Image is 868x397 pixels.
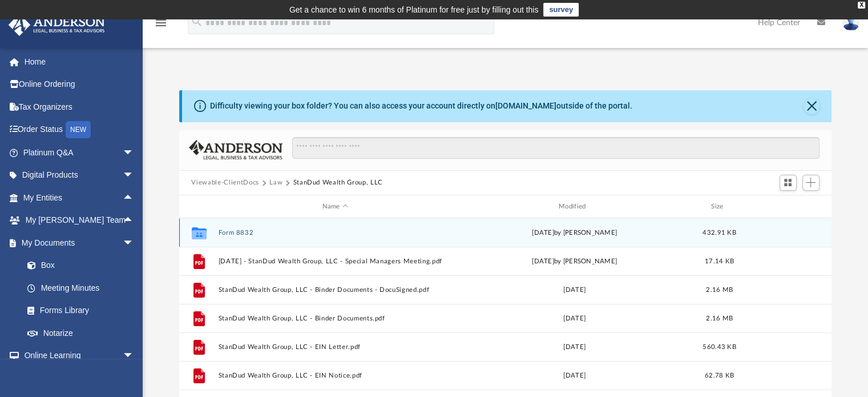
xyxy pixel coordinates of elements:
span: 432.91 KB [703,230,736,236]
button: StanDud Wealth Group, LLC - Binder Documents - DocuSigned.pdf [218,286,452,294]
button: StanDud Wealth Group, LLC - EIN Letter.pdf [218,343,452,351]
span: 17.14 KB [704,258,733,264]
button: Add [802,175,819,191]
span: 62.78 KB [704,372,733,379]
a: Forms Library [16,299,140,322]
div: [DATE] [457,285,691,295]
div: [DATE] [457,371,691,381]
span: arrow_drop_up [123,209,146,232]
div: Size [696,202,742,212]
a: Meeting Minutes [16,276,146,299]
a: Notarize [16,322,146,344]
a: [DOMAIN_NAME] [495,101,556,110]
a: My Documentsarrow_drop_down [8,231,146,254]
div: close [858,2,865,9]
img: User Pic [842,14,859,31]
span: arrow_drop_down [123,231,146,255]
button: Law [269,178,282,188]
div: [DATE] by [PERSON_NAME] [457,256,691,267]
span: 560.43 KB [703,344,736,350]
button: Viewable-ClientDocs [191,178,259,188]
div: [DATE] [457,342,691,352]
span: arrow_drop_up [123,186,146,210]
a: Digital Productsarrow_drop_down [8,164,151,187]
a: Tax Organizers [8,95,151,118]
a: Box [16,254,140,277]
span: 2.16 MB [706,287,733,293]
span: 2.16 MB [706,315,733,322]
button: Switch to Grid View [780,175,797,191]
button: Close [804,98,819,114]
i: search [191,15,203,28]
div: Get a chance to win 6 months of Platinum for free just by filling out this [289,3,539,17]
a: My [PERSON_NAME] Teamarrow_drop_up [8,209,146,232]
div: Modified [457,202,692,212]
a: Online Learningarrow_drop_down [8,344,146,367]
a: Online Ordering [8,73,151,96]
button: StanDud Wealth Group, LLC - EIN Notice.pdf [218,372,452,379]
button: [DATE] - StanDud Wealth Group, LLC - Special Managers Meeting.pdf [218,258,452,265]
a: menu [154,22,168,30]
input: Search files and folders [292,137,819,159]
div: id [184,202,212,212]
div: [DATE] by [PERSON_NAME] [457,228,691,238]
div: [DATE] [457,314,691,324]
button: StanDud Wealth Group, LLC - Binder Documents.pdf [218,315,452,322]
span: arrow_drop_down [123,344,146,368]
span: arrow_drop_down [123,164,146,187]
div: Difficulty viewing your box folder? You can also access your account directly on outside of the p... [210,100,632,112]
a: Platinum Q&Aarrow_drop_down [8,141,151,164]
i: menu [154,16,168,30]
a: survey [543,3,579,17]
button: StanDud Wealth Group, LLC [293,178,382,188]
div: NEW [66,121,91,138]
a: Home [8,50,151,73]
div: id [747,202,827,212]
div: Name [217,202,452,212]
a: Order StatusNEW [8,118,151,142]
span: arrow_drop_down [123,141,146,165]
img: Anderson Advisors Platinum Portal [5,14,108,36]
a: My Entitiesarrow_drop_up [8,186,151,209]
button: Form 8832 [218,229,452,236]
